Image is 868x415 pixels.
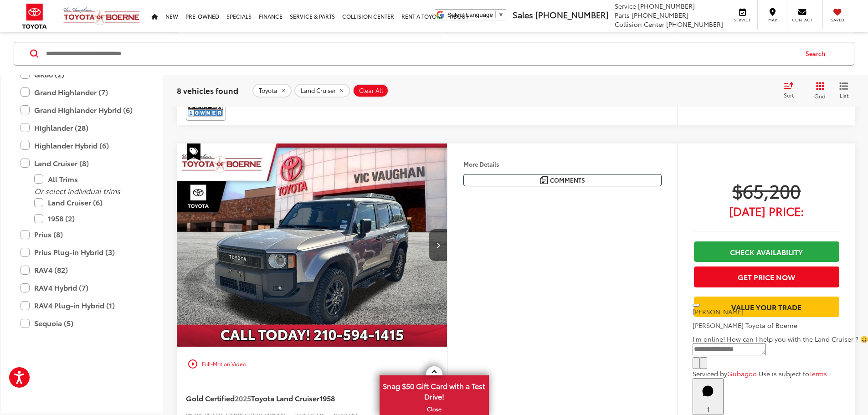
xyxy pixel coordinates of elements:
[615,20,664,29] span: Collision Center
[540,176,548,184] img: Comments
[21,155,144,171] label: Land Cruiser (8)
[187,143,200,161] span: Special
[319,393,335,403] span: 1958
[463,174,662,186] button: Comments
[694,266,839,287] button: Get Price Now
[176,143,448,347] a: 2025 Toyota Land Cruiser 19582025 Toyota Land Cruiser 19582025 Toyota Land Cruiser 19582025 Toyot...
[694,297,839,317] a: Value Your Trade
[693,378,724,415] button: Toggle Chat Window
[694,241,839,262] a: Check Availability
[447,11,493,18] span: Select Language
[696,379,720,403] svg: Start Chat
[638,1,695,10] span: [PHONE_NUMBER]
[21,297,144,313] label: RAV4 Plug-in Hybrid (1)
[45,42,797,64] input: Search by Make, Model, or Keyword
[34,171,144,187] label: All Trims
[615,10,630,20] span: Parts
[693,343,766,355] textarea: Type your message
[21,102,144,118] label: Grand Highlander Hybrid (6)
[792,17,812,23] span: Contact
[21,84,144,100] label: Grand Highlander (7)
[535,9,608,20] span: [PHONE_NUMBER]
[779,81,804,99] button: Select sort value
[694,206,839,215] span: [DATE] Price:
[827,17,847,23] span: Saved
[21,315,144,331] label: Sequoia (5)
[186,393,235,403] span: Gold Certified
[301,87,336,94] span: Land Cruiser
[21,119,144,135] label: Highlander (28)
[550,176,585,184] span: Comments
[177,84,238,95] span: 8 vehicles found
[693,369,727,378] span: Serviced by
[63,7,140,26] img: Vic Vaughan Toyota of Boerne
[832,81,855,99] button: List View
[21,244,144,260] label: Prius Plug-in Hybrid (3)
[380,376,488,404] span: Snag $50 Gift Card with a Test Drive!
[186,393,406,403] a: Gold Certified2025Toyota Land Cruiser1958
[809,369,827,378] a: Terms
[693,307,868,316] p: [PERSON_NAME]
[463,161,662,167] h4: More Details
[21,280,144,296] label: RAV4 Hybrid (7)
[759,369,809,378] span: Use is subject to
[732,17,753,23] span: Service
[21,137,144,153] label: Highlander Hybrid (6)
[252,83,292,97] button: remove Toyota
[804,81,832,99] button: Grid View
[727,369,759,378] a: Gubagoo.
[707,405,709,414] span: 1
[693,334,868,343] span: I'm online! How can I help you with the Land Cruiser ? 😀
[693,357,700,369] button: Chat with SMS
[632,10,688,20] span: [PHONE_NUMBER]
[447,11,504,18] a: Select Language​
[498,11,504,18] span: ▼
[762,17,782,23] span: Map
[34,210,144,226] label: 1958 (2)
[694,179,839,202] span: $65,200
[615,1,636,10] span: Service
[513,9,533,20] span: Sales
[176,143,448,347] img: 2025 Toyota Land Cruiser 1958
[797,42,838,65] button: Search
[666,20,723,29] span: [PHONE_NUMBER]
[839,91,848,99] span: List
[235,393,251,403] span: 2025
[251,393,319,403] span: Toyota Land Cruiser
[700,357,707,369] button: Send Message
[693,321,868,330] p: [PERSON_NAME] Toyota of Boerne
[359,87,383,94] span: Clear All
[814,92,826,99] span: Grid
[495,11,496,18] span: ​
[693,304,700,307] button: Close
[176,143,448,347] div: 2025 Toyota Land Cruiser 1958 0
[353,83,389,97] button: Clear All
[21,226,144,242] label: Prius (8)
[784,91,794,99] span: Sort
[34,185,120,195] i: Or select individual trims
[34,195,144,210] label: Land Cruiser (6)
[259,87,277,94] span: Toyota
[294,83,350,97] button: remove Land%20Cruiser
[693,298,868,378] div: Close[PERSON_NAME][PERSON_NAME] Toyota of BoerneI'm online! How can I help you with the Land Crui...
[21,262,144,278] label: RAV4 (82)
[429,229,447,261] button: Next image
